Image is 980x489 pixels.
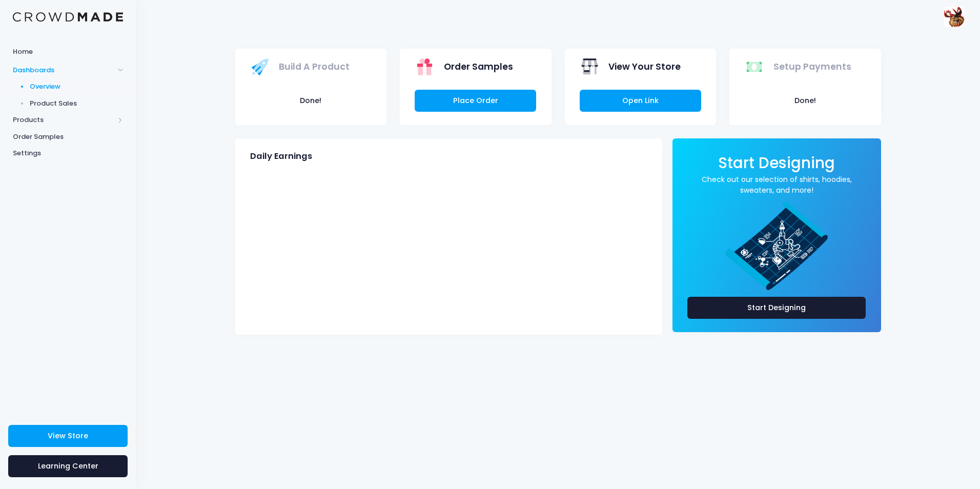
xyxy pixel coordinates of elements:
span: Order Samples [13,132,123,142]
img: User [944,7,965,27]
a: Open Link [580,90,701,112]
button: Done! [250,90,372,112]
span: Build A Product [279,60,350,73]
img: Logo [13,12,123,22]
a: Place Order [415,90,536,112]
span: Product Sales [30,98,124,109]
span: Start Designing [718,152,835,173]
span: Dashboards [13,65,114,75]
span: View Your Store [608,60,681,73]
span: Setup Payments [773,60,851,73]
button: Done! [744,90,866,112]
span: Daily Earnings [250,151,312,161]
a: Learning Center [8,455,128,477]
span: Overview [30,81,124,92]
a: View Store [8,425,128,447]
a: Start Designing [687,297,866,319]
span: Settings [13,148,123,158]
a: Check out our selection of shirts, hoodies, sweaters, and more! [687,174,866,196]
span: Order Samples [444,60,513,73]
span: Home [13,47,123,57]
span: Products [13,115,114,125]
span: View Store [48,431,88,441]
a: Start Designing [718,161,835,171]
span: Learning Center [38,461,98,471]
